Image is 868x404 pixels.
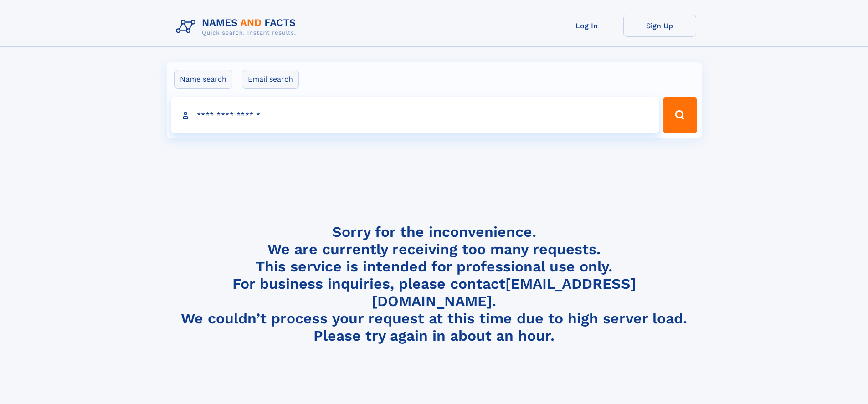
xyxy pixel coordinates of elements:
[172,15,303,39] img: Logo Names and Facts
[550,15,623,37] a: Log In
[171,97,659,133] input: search input
[174,70,232,89] label: Name search
[242,70,299,89] label: Email search
[663,97,697,133] button: Search Button
[172,223,696,345] h4: Sorry for the inconvenience. We are currently receiving too many requests. This service is intend...
[372,275,636,310] a: [EMAIL_ADDRESS][DOMAIN_NAME]
[623,15,696,37] a: Sign Up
